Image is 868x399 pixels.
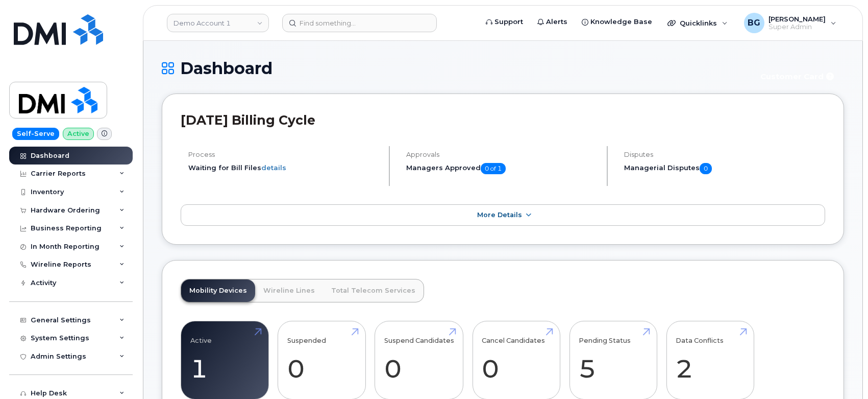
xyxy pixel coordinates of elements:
[323,279,424,302] a: Total Telecom Services
[162,59,747,77] h1: Dashboard
[481,163,506,174] span: 0 of 1
[624,163,825,174] h5: Managerial Disputes
[406,151,598,158] h4: Approvals
[181,112,825,128] h2: [DATE] Billing Cycle
[384,326,454,394] a: Suspend Candidates 0
[477,211,522,219] span: More Details
[406,163,598,174] h5: Managers Approved
[752,67,844,85] button: Customer Card
[700,163,712,174] span: 0
[287,326,356,394] a: Suspended 0
[579,326,648,394] a: Pending Status 5
[190,326,259,394] a: Active 1
[676,326,745,394] a: Data Conflicts 2
[624,151,825,158] h4: Disputes
[188,151,380,158] h4: Process
[255,279,323,302] a: Wireline Lines
[188,163,380,173] li: Waiting for Bill Files
[261,163,286,172] a: details
[181,279,255,302] a: Mobility Devices
[482,326,551,394] a: Cancel Candidates 0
